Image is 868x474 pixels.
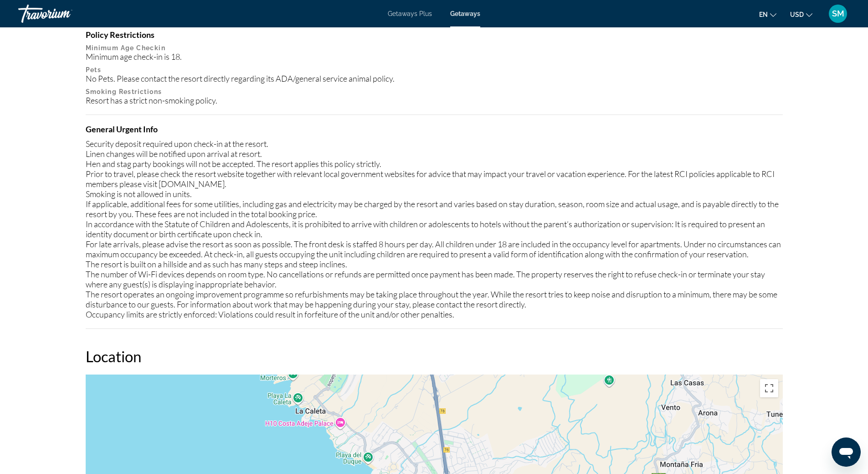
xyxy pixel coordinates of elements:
[86,52,783,62] div: Minimum age check-in is 18.
[86,30,783,40] h4: Policy Restrictions
[450,10,480,17] a: Getaways
[86,124,783,134] h4: General Urgent Info
[832,9,844,18] span: SM
[86,44,783,52] p: Minimum Age Checkin
[790,11,804,18] span: USD
[759,11,768,18] span: en
[388,10,432,17] a: Getaways Plus
[759,8,776,21] button: Change language
[790,8,812,21] button: Change currency
[86,95,783,105] div: Resort has a strict non-smoking policy.
[86,73,783,83] div: No Pets. Please contact the resort directly regarding its ADA/general service animal policy.
[832,438,861,467] iframe: Button to launch messaging window
[86,88,783,95] p: Smoking Restrictions
[826,4,850,23] button: User Menu
[18,2,109,26] a: Travorium
[760,379,778,397] button: Toggle fullscreen view
[86,66,783,73] p: Pets
[86,139,783,319] div: Security deposit required upon check-in at the resort. Linen changes will be notified upon arriva...
[86,347,783,365] h2: Location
